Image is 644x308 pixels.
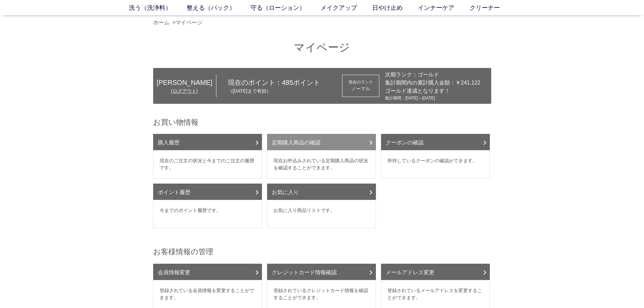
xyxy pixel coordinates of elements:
[282,79,293,86] span: 485
[385,79,480,87] div: 集計期間内の累計購入金額：￥241,122
[228,88,335,95] p: （[DATE]まで有効）
[267,264,376,280] a: クレジットカード情報確認
[175,20,202,25] a: マイページ
[385,95,480,101] div: 集計期間：[DATE]～[DATE]
[349,79,373,85] dt: 現在のランク
[153,117,491,127] h2: お買い物情報
[153,264,262,280] a: 会員情報変更
[153,150,262,179] dd: 現在のご注文の状況と今までのご注文の履歴です。
[153,88,216,95] div: ( )
[153,134,262,150] a: 購入履歴
[267,184,376,200] a: お気に入り
[385,71,480,79] div: 次期ランク：ゴールド
[320,3,372,13] a: メイクアップ
[385,87,480,95] div: ゴールド達成となります！
[470,3,515,13] a: クリーナー
[267,150,376,179] dd: 現在お申込みされている定期購入商品の状況を確認することができます。
[251,3,320,13] a: 守る（ローション）
[349,85,373,92] div: ノーマル
[267,134,376,150] a: 定期購入商品の確認
[153,184,262,200] a: ポイント履歴
[381,134,490,150] a: クーポンの確認
[153,200,262,228] dd: 今までのポイント履歴です。
[153,40,491,55] h1: マイページ
[372,3,418,13] a: 日やけ止め
[172,19,204,27] li: >
[418,3,470,13] a: インナーケア
[267,200,376,228] dd: お気に入り商品リストです。
[381,264,490,280] a: メールアドレス変更
[216,77,335,95] div: 現在のポイント： ポイント
[153,77,216,88] div: [PERSON_NAME]
[173,88,196,94] a: ログアウト
[381,150,490,179] dd: 所持しているクーポンの確認ができます。
[129,3,187,13] a: 洗う（洗浄料）
[153,20,169,25] a: ホーム
[187,3,251,13] a: 整える（パック）
[153,247,491,257] h2: お客様情報の管理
